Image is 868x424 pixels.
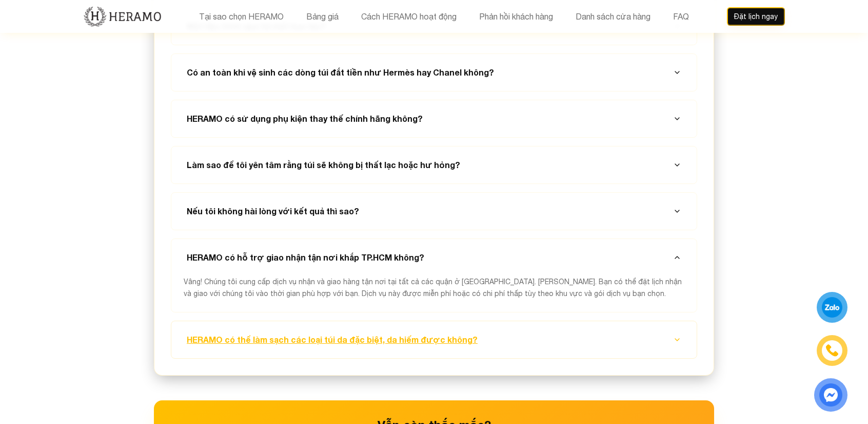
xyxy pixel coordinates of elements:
a: phone-icon [818,337,846,364]
button: HERAMO có thể làm sạch các loại túi da đặc biệt, da hiếm được không? [184,321,684,358]
button: HERAMO có sử dụng phụ kiện thay thế chính hãng không? [184,100,684,137]
button: Bảng giá [303,10,342,23]
button: Nếu tôi không hài lòng với kết quả thì sao? [184,193,684,230]
button: FAQ [670,10,692,23]
button: Có an toàn khi vệ sinh các dòng túi đắt tiền như Hermès hay Chanel không? [184,54,684,91]
button: Phản hồi khách hàng [476,10,556,23]
button: Cách HERAMO hoạt động [358,10,460,23]
button: Làm sao để tôi yên tâm rằng túi sẽ không bị thất lạc hoặc hư hỏng? [184,146,684,183]
button: Đặt lịch ngay [727,7,785,26]
span: Vâng! Chúng tôi cung cấp dịch vụ nhận và giao hàng tận nơi tại tất cả các quận ở [GEOGRAPHIC_DATA... [184,278,682,298]
img: phone-icon [826,345,838,356]
button: HERAMO có hỗ trợ giao nhận tận nơi khắp TP.HCM không? [184,239,684,276]
button: Danh sách cửa hàng [573,10,654,23]
img: new-logo.3f60348b.png [83,6,162,27]
button: Tại sao chọn HERAMO [196,10,287,23]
